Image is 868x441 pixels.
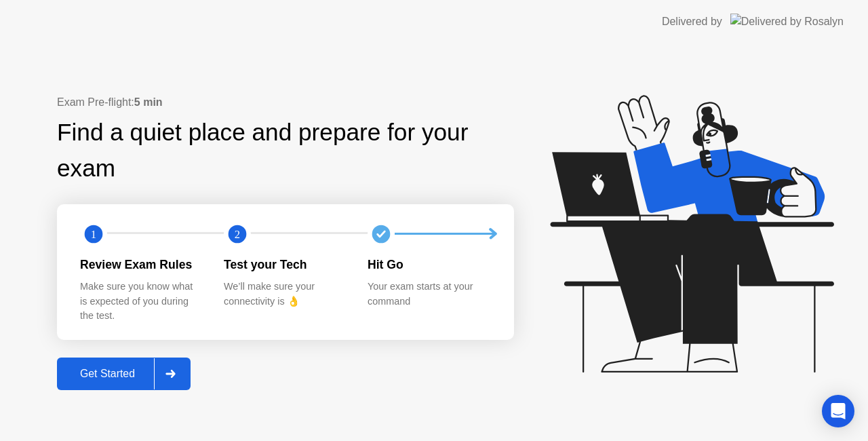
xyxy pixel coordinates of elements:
[235,227,240,240] text: 2
[662,14,722,30] div: Delivered by
[134,96,163,108] b: 5 min
[80,280,202,324] div: Make sure you know what is expected of you during the test.
[57,115,514,187] div: Find a quiet place and prepare for your exam
[368,280,490,309] div: Your exam starts at your command
[822,395,854,427] div: Open Intercom Messenger
[224,256,346,273] div: Test your Tech
[730,14,844,29] img: Delivered by Rosalyn
[57,94,514,111] div: Exam Pre-flight:
[224,280,346,309] div: We’ll make sure your connectivity is 👌
[91,227,96,240] text: 1
[61,368,154,380] div: Get Started
[368,256,490,273] div: Hit Go
[57,358,191,390] button: Get Started
[80,256,202,273] div: Review Exam Rules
